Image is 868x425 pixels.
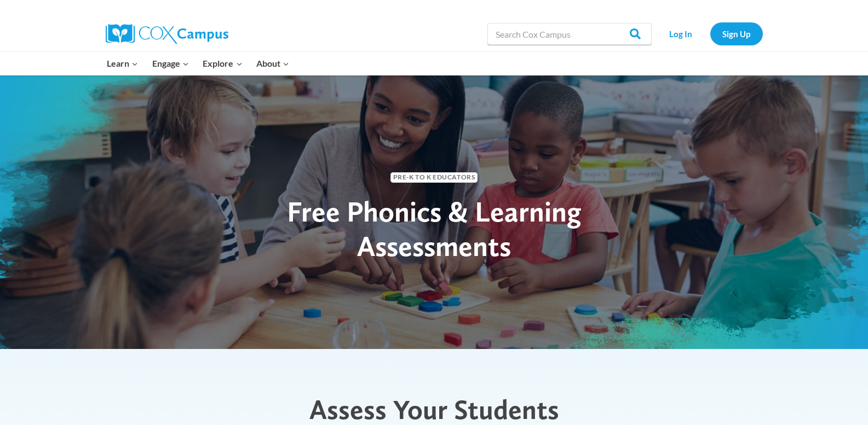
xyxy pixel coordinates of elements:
span: Learn [107,56,138,71]
input: Search Cox Campus [487,23,652,45]
span: Explore [203,56,242,71]
span: About [256,56,289,71]
a: Log In [657,22,705,45]
a: Sign Up [710,22,763,45]
span: Free Phonics & Learning Assessments [287,194,582,263]
span: Engage [152,56,189,71]
span: Pre-K to K Educators [390,172,478,183]
nav: Secondary Navigation [657,22,763,45]
img: Cox Campus [106,24,228,44]
nav: Primary Navigation [100,52,296,75]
